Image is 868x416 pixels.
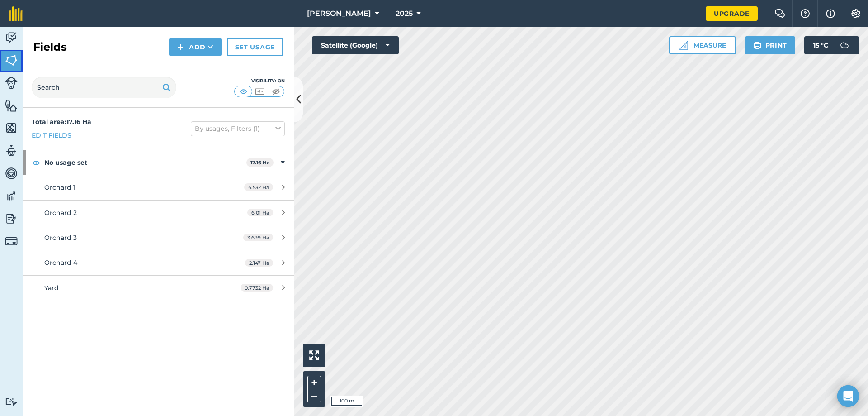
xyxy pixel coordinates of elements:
span: 0.7732 Ha [241,284,273,292]
img: svg+xml;base64,PD94bWwgdmVyc2lvbj0iMS4wIiBlbmNvZGluZz0idXRmLTgiPz4KPCEtLSBHZW5lcmF0b3I6IEFkb2JlIE... [5,189,18,203]
button: + [307,376,321,389]
img: Ruler icon [679,41,688,50]
a: Orchard 42.147 Ha [23,250,294,275]
span: 2.147 Ha [245,259,273,267]
img: Four arrows, one pointing top left, one top right, one bottom right and the last bottom left [309,350,319,360]
span: Orchard 1 [44,183,75,191]
button: Satellite (Google) [312,36,399,54]
span: Yard [44,284,59,292]
a: Orchard 33.699 Ha [23,225,294,250]
div: Open Intercom Messenger [837,385,859,407]
img: svg+xml;base64,PHN2ZyB4bWxucz0iaHR0cDovL3d3dy53My5vcmcvMjAwMC9zdmciIHdpZHRoPSIxNyIgaGVpZ2h0PSIxNy... [826,8,835,19]
div: Visibility: On [234,77,285,85]
input: Search [32,77,176,98]
span: 3.699 Ha [243,234,273,241]
span: 4.532 Ha [244,183,273,191]
img: svg+xml;base64,PD94bWwgdmVyc2lvbj0iMS4wIiBlbmNvZGluZz0idXRmLTgiPz4KPCEtLSBHZW5lcmF0b3I6IEFkb2JlIE... [5,31,18,44]
img: svg+xml;base64,PD94bWwgdmVyc2lvbj0iMS4wIiBlbmNvZGluZz0idXRmLTgiPz4KPCEtLSBHZW5lcmF0b3I6IEFkb2JlIE... [5,167,18,180]
img: svg+xml;base64,PHN2ZyB4bWxucz0iaHR0cDovL3d3dy53My5vcmcvMjAwMC9zdmciIHdpZHRoPSI1NiIgaGVpZ2h0PSI2MC... [5,99,18,112]
strong: 17.16 Ha [250,159,270,166]
img: svg+xml;base64,PHN2ZyB4bWxucz0iaHR0cDovL3d3dy53My5vcmcvMjAwMC9zdmciIHdpZHRoPSIxNCIgaGVpZ2h0PSIyNC... [177,42,184,53]
a: Edit fields [32,130,71,140]
img: svg+xml;base64,PHN2ZyB4bWxucz0iaHR0cDovL3d3dy53My5vcmcvMjAwMC9zdmciIHdpZHRoPSI1MCIgaGVpZ2h0PSI0MC... [238,87,249,96]
img: svg+xml;base64,PHN2ZyB4bWxucz0iaHR0cDovL3d3dy53My5vcmcvMjAwMC9zdmciIHdpZHRoPSI1MCIgaGVpZ2h0PSI0MC... [254,87,265,96]
span: Orchard 3 [44,234,77,242]
img: svg+xml;base64,PD94bWwgdmVyc2lvbj0iMS4wIiBlbmNvZGluZz0idXRmLTgiPz4KPCEtLSBHZW5lcmF0b3I6IEFkb2JlIE... [5,77,18,89]
img: svg+xml;base64,PHN2ZyB4bWxucz0iaHR0cDovL3d3dy53My5vcmcvMjAwMC9zdmciIHdpZHRoPSIxOSIgaGVpZ2h0PSIyNC... [162,82,171,93]
span: 2025 [396,8,413,19]
a: Upgrade [706,6,758,21]
img: svg+xml;base64,PHN2ZyB4bWxucz0iaHR0cDovL3d3dy53My5vcmcvMjAwMC9zdmciIHdpZHRoPSI1NiIgaGVpZ2h0PSI2MC... [5,121,18,135]
button: – [307,389,321,402]
img: svg+xml;base64,PD94bWwgdmVyc2lvbj0iMS4wIiBlbmNvZGluZz0idXRmLTgiPz4KPCEtLSBHZW5lcmF0b3I6IEFkb2JlIE... [5,212,18,225]
span: 6.01 Ha [247,209,273,216]
img: svg+xml;base64,PD94bWwgdmVyc2lvbj0iMS4wIiBlbmNvZGluZz0idXRmLTgiPz4KPCEtLSBHZW5lcmF0b3I6IEFkb2JlIE... [835,36,854,54]
h2: Fields [33,40,67,54]
strong: Total area : 17.16 Ha [32,118,91,126]
a: Yard0.7732 Ha [23,276,294,300]
button: Add [169,38,222,56]
button: Measure [669,36,736,54]
img: fieldmargin Logo [9,6,23,21]
a: Orchard 14.532 Ha [23,175,294,200]
img: Two speech bubbles overlapping with the left bubble in the forefront [774,9,785,18]
a: Set usage [227,38,283,56]
img: svg+xml;base64,PD94bWwgdmVyc2lvbj0iMS4wIiBlbmNvZGluZz0idXRmLTgiPz4KPCEtLSBHZW5lcmF0b3I6IEFkb2JlIE... [5,144,18,158]
img: svg+xml;base64,PD94bWwgdmVyc2lvbj0iMS4wIiBlbmNvZGluZz0idXRmLTgiPz4KPCEtLSBHZW5lcmF0b3I6IEFkb2JlIE... [5,235,18,248]
span: 15 ° C [813,36,828,54]
div: No usage set17.16 Ha [23,150,294,175]
a: Orchard 26.01 Ha [23,201,294,225]
span: [PERSON_NAME] [307,8,371,19]
img: svg+xml;base64,PD94bWwgdmVyc2lvbj0iMS4wIiBlbmNvZGluZz0idXRmLTgiPz4KPCEtLSBHZW5lcmF0b3I6IEFkb2JlIE... [5,397,18,406]
button: By usages, Filters (1) [191,121,285,136]
img: svg+xml;base64,PHN2ZyB4bWxucz0iaHR0cDovL3d3dy53My5vcmcvMjAwMC9zdmciIHdpZHRoPSI1NiIgaGVpZ2h0PSI2MC... [5,53,18,67]
button: Print [745,36,796,54]
span: Orchard 4 [44,258,77,267]
img: svg+xml;base64,PHN2ZyB4bWxucz0iaHR0cDovL3d3dy53My5vcmcvMjAwMC9zdmciIHdpZHRoPSI1MCIgaGVpZ2h0PSI0MC... [270,87,282,96]
span: Orchard 2 [44,209,77,217]
img: svg+xml;base64,PHN2ZyB4bWxucz0iaHR0cDovL3d3dy53My5vcmcvMjAwMC9zdmciIHdpZHRoPSIxOSIgaGVpZ2h0PSIyNC... [753,40,762,51]
strong: No usage set [44,150,246,175]
img: A cog icon [850,9,861,18]
button: 15 °C [804,36,859,54]
img: A question mark icon [800,9,811,18]
img: svg+xml;base64,PHN2ZyB4bWxucz0iaHR0cDovL3d3dy53My5vcmcvMjAwMC9zdmciIHdpZHRoPSIxOCIgaGVpZ2h0PSIyNC... [32,157,40,168]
